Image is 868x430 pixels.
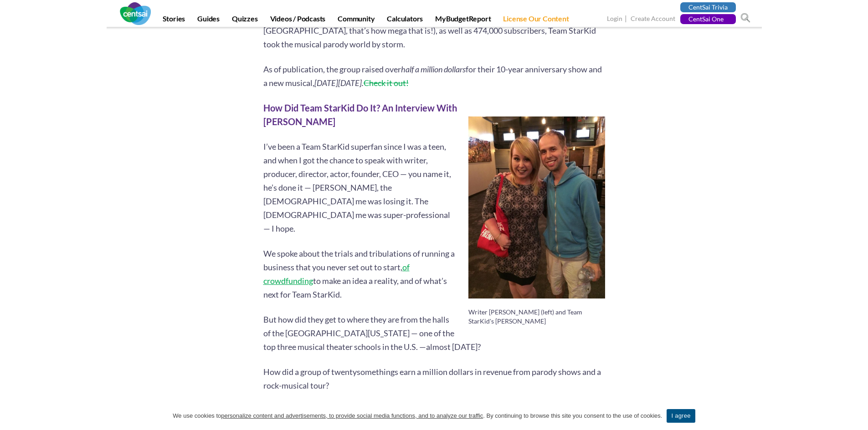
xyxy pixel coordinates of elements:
[332,14,380,27] a: Community
[468,298,605,326] figcaption: Writer [PERSON_NAME] (left) and Team StarKid's [PERSON_NAME]
[265,14,331,27] a: Videos / Podcasts
[263,367,601,390] span: How did a group of twentysomethings earn a million dollars in revenue from parody shows and a roc...
[401,64,466,74] em: half a million dollars
[263,102,457,127] b: How Did Team StarKid Do It? An Interview With [PERSON_NAME]
[364,78,409,88] a: Check it out!
[263,314,481,352] span: But how did they get to where they are from the halls of the [GEOGRAPHIC_DATA][US_STATE] — one of...
[667,409,695,423] a: I agree
[680,14,736,24] a: CentSai One
[221,412,483,419] u: personalize content and advertisements, to provide social media functions, and to analyze our tra...
[631,15,675,24] a: Create Account
[263,12,596,49] span: With 230 million views on their YouTube channel to date (there are 325 million people in [GEOGRAP...
[381,14,428,27] a: Calculators
[120,2,151,25] img: CentSai
[263,142,451,233] span: I’ve been a Team StarKid superfan since I was a teen, and when I got the chance to speak with wri...
[157,14,191,27] a: Stories
[314,78,364,88] em: [DATE][DATE].
[263,248,455,299] span: We spoke about the trials and tribulations of running a business that you never set out to start,...
[498,14,574,27] a: License Our Content
[468,116,605,298] img: Writer Kelly Meehan Brown and Team StarKid's Nick Lang
[607,15,622,24] a: Login
[226,14,263,27] a: Quizzes
[680,2,736,12] a: CentSai Trivia
[430,14,496,27] a: MyBudgetReport
[852,411,861,420] a: I agree
[263,262,410,286] a: of crowdfunding
[173,411,662,420] span: We use cookies to . By continuing to browse this site you consent to the use of cookies.
[624,14,629,24] span: |
[192,14,225,27] a: Guides
[263,64,602,88] span: As of publication, the group raised over for their 10-year anniversary show and a new musical,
